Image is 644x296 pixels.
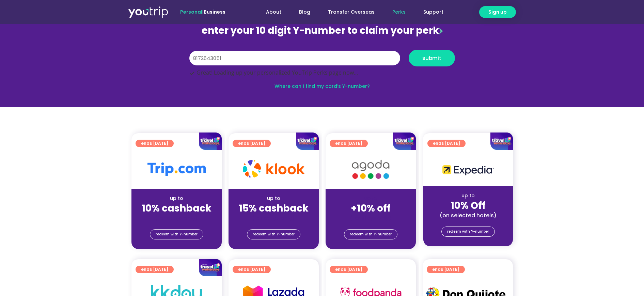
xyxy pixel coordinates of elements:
[189,70,455,76] div: Great! Loading up your personalized YouTrip Perks page now...
[142,202,211,215] strong: 10% cashback
[238,266,265,273] span: ends [DATE]
[319,6,383,18] a: Transfer Overseas
[156,230,198,239] span: redeem with Y-number
[488,9,507,16] span: Sign up
[189,50,455,76] form: Y Number
[253,230,295,239] span: redeem with Y-number
[234,195,313,202] div: up to
[383,6,414,18] a: Perks
[344,229,397,239] a: redeem with Y-number
[422,56,441,61] span: submit
[331,215,410,222] div: (for stays only)
[451,199,486,212] strong: 10% Off
[137,215,216,222] div: (for stays only)
[364,195,377,202] span: up to
[189,51,400,66] input: 10 digit Y-number (e.g. 8123456789)
[150,229,203,239] a: redeem with Y-number
[441,227,495,237] a: redeem with Y-number
[290,6,319,18] a: Blog
[244,6,452,18] nav: Menu
[274,83,370,90] a: Where can I find my card’s Y-number?
[204,9,225,15] a: Business
[479,6,516,18] a: Sign up
[137,195,216,202] div: up to
[239,202,309,215] strong: 15% cashback
[432,266,459,273] span: ends [DATE]
[180,9,202,15] span: Personal
[335,266,362,273] span: ends [DATE]
[351,202,391,215] strong: +10% off
[186,22,458,40] div: enter your 10 digit Y-number to claim your perk
[247,229,300,239] a: redeem with Y-number
[447,227,489,236] span: redeem with Y-number
[427,266,465,273] a: ends [DATE]
[257,6,290,18] a: About
[180,9,225,15] span: |
[429,212,507,219] div: (on selected hotels)
[234,215,313,222] div: (for stays only)
[233,266,271,273] a: ends [DATE]
[330,266,368,273] a: ends [DATE]
[414,6,452,18] a: Support
[429,192,507,199] div: up to
[350,230,392,239] span: redeem with Y-number
[409,50,455,66] button: submit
